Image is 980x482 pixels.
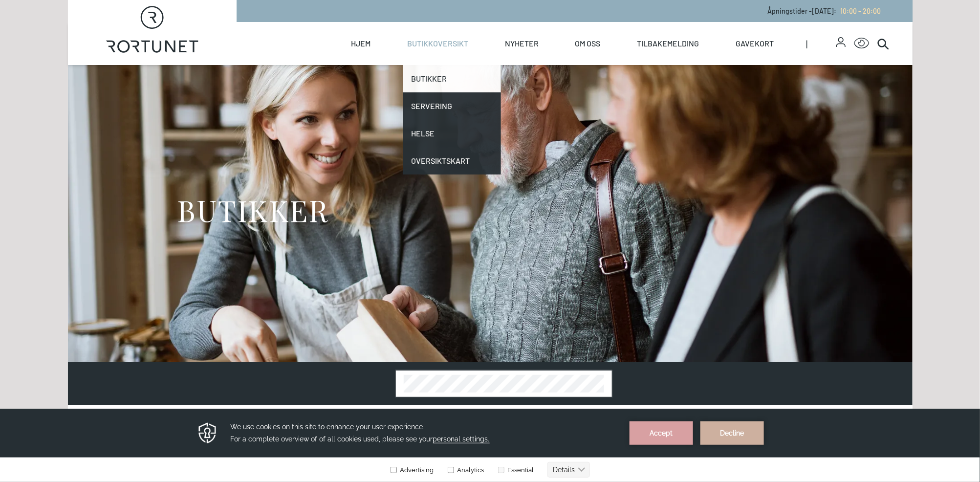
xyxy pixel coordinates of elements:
[496,58,534,65] label: Essential
[637,22,699,65] a: Tilbakemelding
[177,192,328,228] h1: BUTIKKER
[391,58,397,65] input: Advertising
[498,58,504,65] input: Essential
[230,12,617,37] h3: We use cookies on this site to enhance your user experience. For a complete overview of of all co...
[403,92,501,120] a: Servering
[403,147,501,175] a: Oversiktskart
[390,58,434,65] label: Advertising
[433,26,490,35] span: personal settings.
[446,58,484,65] label: Analytics
[407,22,468,65] a: Butikkoversikt
[736,22,774,65] a: Gavekort
[806,22,837,65] span: |
[700,13,764,36] button: Decline
[841,7,881,15] span: 10:00 - 20:00
[630,13,693,36] button: Accept
[837,7,881,15] a: 10:00 - 20:00
[768,6,881,16] p: Åpningstider - [DATE] :
[575,22,601,65] a: Om oss
[403,120,501,147] a: Helse
[403,65,501,92] a: Butikker
[505,22,539,65] a: Nyheter
[448,58,454,65] input: Analytics
[553,57,575,65] text: Details
[854,36,870,51] button: Open Accessibility Menu
[197,13,218,36] img: Privacy reminder
[351,22,371,65] a: Hjem
[547,53,590,69] button: Details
